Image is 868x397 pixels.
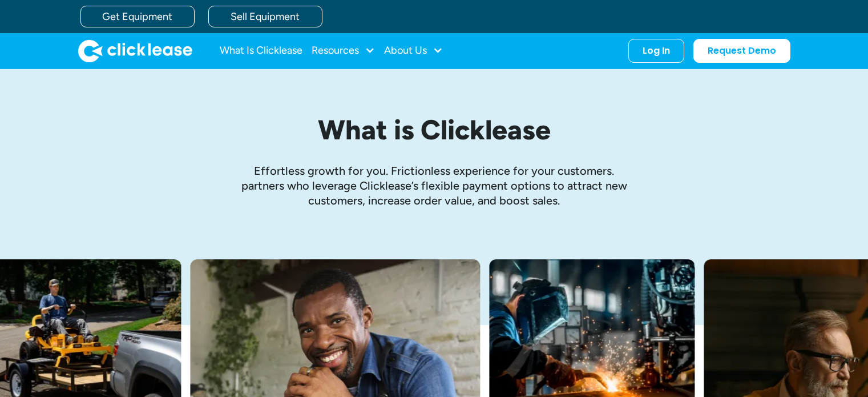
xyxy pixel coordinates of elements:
[384,39,443,62] div: About Us
[166,115,703,145] h1: What is Clicklease
[312,39,375,62] div: Resources
[208,6,322,27] a: Sell Equipment
[220,39,302,62] a: What Is Clicklease
[78,39,192,62] a: home
[235,163,634,208] p: Effortless growth ﻿for you. Frictionless experience for your customers. partners who leverage Cli...
[80,6,195,27] a: Get Equipment
[643,45,670,57] div: Log In
[78,39,192,62] img: Clicklease logo
[693,39,790,63] a: Request Demo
